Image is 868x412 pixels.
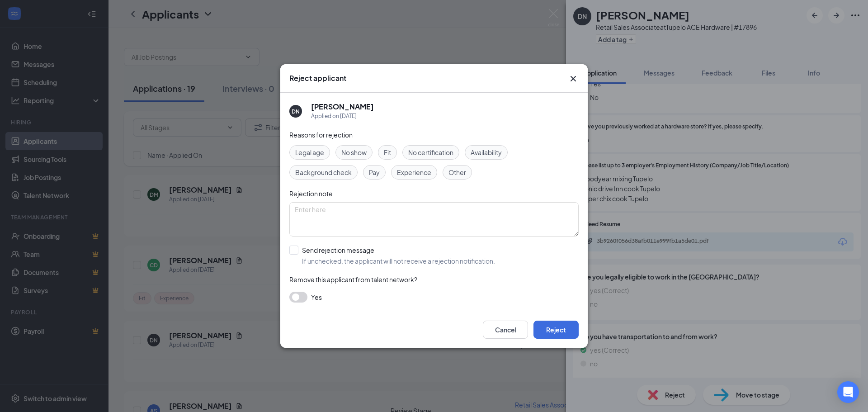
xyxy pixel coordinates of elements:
[471,147,502,157] span: Availability
[483,321,528,339] button: Cancel
[384,147,391,157] span: Fit
[448,167,466,177] span: Other
[568,73,579,84] button: Close
[397,167,431,177] span: Experience
[369,167,380,177] span: Pay
[568,73,579,84] svg: Cross
[289,131,353,139] span: Reasons for rejection
[341,147,367,157] span: No show
[837,381,859,403] div: Open Intercom Messenger
[295,167,352,177] span: Background check
[295,147,324,157] span: Legal age
[311,292,322,303] span: Yes
[311,102,374,112] h5: [PERSON_NAME]
[533,321,579,339] button: Reject
[289,73,346,83] h3: Reject applicant
[292,108,300,115] div: DN
[289,275,417,284] span: Remove this applicant from talent network?
[311,112,374,121] div: Applied on [DATE]
[289,189,333,198] span: Rejection note
[408,147,453,157] span: No certification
